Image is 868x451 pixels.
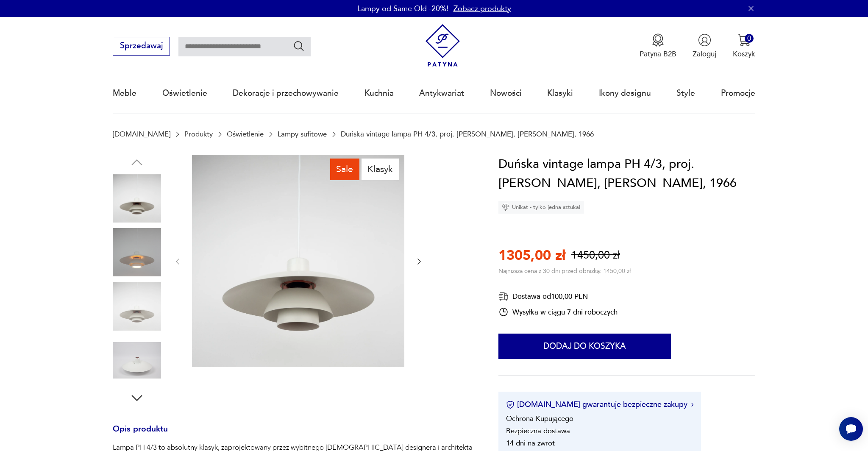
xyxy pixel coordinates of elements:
[733,49,755,59] p: Koszyk
[184,130,213,138] a: Produkty
[419,74,464,113] a: Antykwariat
[745,34,754,43] div: 0
[113,174,161,223] img: Zdjęcie produktu Duńska vintage lampa PH 4/3, proj. Poul Henningsen, Louis Poulsen, 1966
[498,246,565,265] p: 1305,00 zł
[599,74,651,113] a: Ikony designu
[113,37,170,56] button: Sprzedawaj
[113,228,161,276] img: Zdjęcie produktu Duńska vintage lampa PH 4/3, proj. Poul Henningsen, Louis Poulsen, 1966
[506,426,570,436] li: Bezpieczna dostawa
[421,24,464,67] img: Patyna - sklep z meblami i dekoracjami vintage
[330,159,359,180] div: Sale
[490,74,522,113] a: Nowości
[498,291,509,302] img: Ikona dostawy
[498,201,584,214] div: Unikat - tylko jedna sztuka!
[162,74,207,113] a: Oświetlenie
[571,248,620,263] p: 1450,00 zł
[498,307,618,317] div: Wysyłka w ciągu 7 dni roboczych
[357,3,448,14] p: Lampy od Same Old -20%!
[640,33,676,59] a: Ikona medaluPatyna B2B
[640,49,676,59] p: Patyna B2B
[498,291,618,302] div: Dostawa od 100,00 PLN
[113,130,170,138] a: [DOMAIN_NAME]
[737,33,751,47] img: Ikona koszyka
[233,74,339,113] a: Dekoracje i przechowywanie
[227,130,264,138] a: Oświetlenie
[192,155,404,367] img: Zdjęcie produktu Duńska vintage lampa PH 4/3, proj. Poul Henningsen, Louis Poulsen, 1966
[506,399,694,410] button: [DOMAIN_NAME] gwarantuje bezpieczne zakupy
[506,438,555,448] li: 14 dni na zwrot
[498,334,671,359] button: Dodaj do koszyka
[113,336,161,384] img: Zdjęcie produktu Duńska vintage lampa PH 4/3, proj. Poul Henningsen, Louis Poulsen, 1966
[547,74,573,113] a: Klasyki
[113,74,136,113] a: Meble
[113,282,161,331] img: Zdjęcie produktu Duńska vintage lampa PH 4/3, proj. Poul Henningsen, Louis Poulsen, 1966
[498,155,755,193] h1: Duńska vintage lampa PH 4/3, proj. [PERSON_NAME], [PERSON_NAME], 1966
[676,74,695,113] a: Style
[839,417,863,441] iframe: Smartsupp widget button
[364,74,394,113] a: Kuchnia
[341,130,594,138] p: Duńska vintage lampa PH 4/3, proj. [PERSON_NAME], [PERSON_NAME], 1966
[362,159,399,180] div: Klasyk
[698,33,711,47] img: Ikonka użytkownika
[502,203,509,211] img: Ikona diamentu
[693,49,716,59] p: Zaloguj
[640,33,676,59] button: Patyna B2B
[691,403,694,407] img: Ikona strzałki w prawo
[721,74,755,113] a: Promocje
[113,43,170,50] a: Sprzedawaj
[651,33,665,47] img: Ikona medalu
[733,33,755,59] button: 0Koszyk
[293,40,305,52] button: Szukaj
[453,3,511,14] a: Zobacz produkty
[113,426,474,443] h3: Opis produktu
[506,401,515,409] img: Ikona certyfikatu
[278,130,327,138] a: Lampy sufitowe
[693,33,716,59] button: Zaloguj
[498,267,631,275] p: Najniższa cena z 30 dni przed obniżką: 1450,00 zł
[506,414,573,423] li: Ochrona Kupującego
